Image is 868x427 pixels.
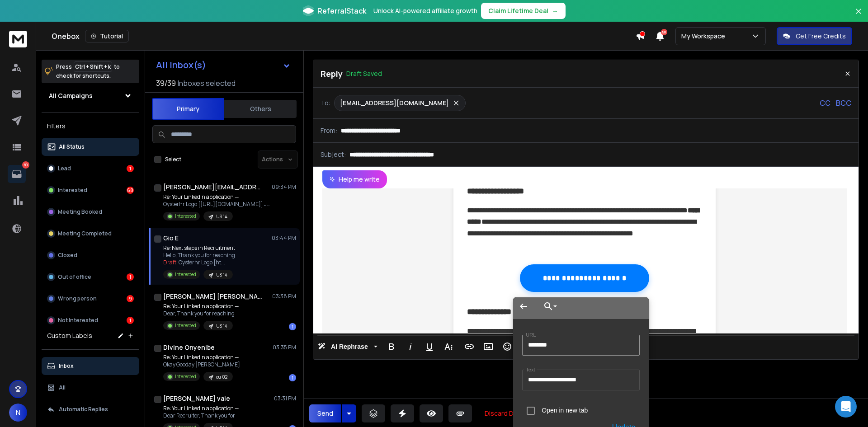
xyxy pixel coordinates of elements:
p: US 14 [216,272,227,278]
h1: [PERSON_NAME] vale [163,394,230,403]
button: Discard Draft [477,404,532,422]
button: Insert Image (Ctrl+P) [480,338,497,356]
p: All [59,384,66,391]
p: 80 [22,161,29,169]
p: Interested [175,213,196,220]
button: Claim Lifetime Deal→ [481,3,566,19]
h3: Custom Labels [47,331,92,340]
div: 1 [127,317,134,324]
label: Open in new tab [542,407,588,414]
p: Wrong person [58,295,97,302]
p: To: [321,99,330,108]
button: All Inbox(s) [149,56,298,74]
h1: Gio E [163,234,179,243]
p: 03:35 PM [273,344,296,351]
button: Help me write [322,170,387,188]
h1: [PERSON_NAME] [PERSON_NAME] [163,292,263,301]
p: From: [321,126,337,135]
p: Press to check for shortcuts. [56,62,120,80]
p: Re: Your LinkedIn application — [163,354,240,361]
button: Get Free Credits [777,27,852,45]
span: → [552,6,558,15]
div: 1 [127,165,134,172]
p: All Status [59,143,85,150]
button: Wrong person9 [42,290,139,308]
button: Automatic Replies [42,400,139,418]
label: URL [524,332,538,338]
p: Re: Next steps in Recruitment [163,244,235,252]
p: Interested [58,187,87,194]
button: All Status [42,138,139,156]
div: Onebox [52,30,636,42]
label: Text [524,367,537,373]
button: Out of office1 [42,268,139,286]
button: Italic (Ctrl+I) [402,338,419,356]
button: Others [224,99,297,119]
button: Back [513,297,534,315]
button: Not Interested1 [42,311,139,329]
button: Meeting Completed [42,225,139,243]
span: 50 [661,29,667,35]
button: Send [309,404,341,422]
h3: Inboxes selected [178,78,236,89]
button: Inbox [42,357,139,375]
p: Re: Your LinkedIn application — [163,303,239,310]
p: Re: Your LinkedIn application — [163,193,272,201]
p: Okay Gooday [PERSON_NAME] [163,361,240,368]
p: US 14 [216,213,227,220]
h1: All Inbox(s) [156,61,206,70]
div: 9 [127,295,134,302]
p: My Workspace [681,32,729,41]
p: Get Free Credits [796,32,846,41]
p: Dear Recruiter, Thank you for [163,412,239,419]
p: eu 02 [216,374,227,380]
p: 03:44 PM [272,235,296,242]
button: All [42,379,139,397]
h1: Divine Onyenibe [163,343,215,352]
span: AI Rephrase [329,343,370,351]
button: Primary [152,98,224,120]
p: Interested [175,322,196,329]
p: Automatic Replies [59,406,108,413]
p: Dear, Thank you for reaching [163,310,239,317]
p: Draft Saved [346,69,382,78]
button: Lead1 [42,160,139,178]
p: Lead [58,165,71,172]
button: Underline (Ctrl+U) [421,338,438,356]
button: All Campaigns [42,87,139,105]
h1: [PERSON_NAME][EMAIL_ADDRESS][PERSON_NAME][DOMAIN_NAME] [163,183,263,192]
button: Emoticons [499,338,516,356]
p: Inbox [59,362,74,370]
button: Close banner [853,5,864,27]
p: Meeting Booked [58,208,102,216]
p: Closed [58,252,77,259]
button: N [9,404,27,422]
p: CC [820,98,830,108]
p: Meeting Completed [58,230,112,237]
p: Hello, Thank you for reaching [163,252,235,259]
p: Interested [175,373,196,380]
button: More Text [440,338,457,356]
p: Out of office [58,273,91,281]
span: Draft: [163,258,178,266]
p: Subject: [321,150,346,159]
div: 68 [127,187,134,194]
h3: Filters [42,120,139,132]
p: Interested [175,271,196,278]
p: 03:38 PM [272,293,296,300]
p: Unlock AI-powered affiliate growth [373,6,477,15]
h1: All Campaigns [49,91,93,100]
button: Interested68 [42,181,139,199]
p: Reply [321,67,343,80]
div: Open Intercom Messenger [835,396,857,418]
span: 39 / 39 [156,78,176,89]
p: 09:34 PM [272,183,296,191]
span: ReferralStack [317,5,366,16]
p: US 14 [216,323,227,329]
button: Bold (Ctrl+B) [383,338,400,356]
button: Meeting Booked [42,203,139,221]
label: Select [165,156,181,163]
span: Ctrl + Shift + k [74,61,112,72]
button: Closed [42,246,139,264]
